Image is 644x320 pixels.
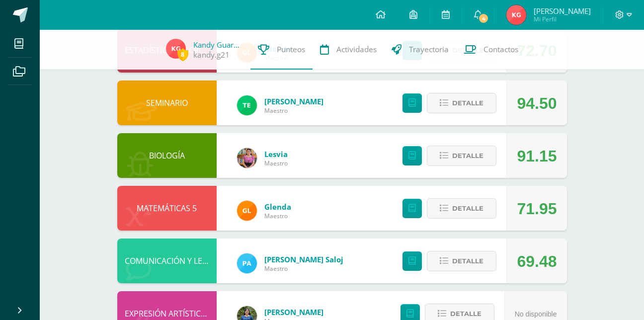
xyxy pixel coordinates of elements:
[452,199,483,218] span: Detalle
[177,48,188,61] span: 8
[264,212,291,220] span: Maestro
[517,81,557,126] div: 94.50
[264,159,288,167] span: Maestro
[517,186,557,231] div: 71.95
[237,253,257,273] img: 4d02e55cc8043f0aab29493a7075c5f8.png
[452,94,483,112] span: Detalle
[237,201,257,221] img: 7115e4ef1502d82e30f2a52f7cb22b3f.png
[166,39,186,59] img: 007a7e1cf9a8fe462f1ec32384fd10df.png
[534,6,591,16] span: [PERSON_NAME]
[250,30,313,70] a: Punteos
[264,96,323,106] a: [PERSON_NAME]
[117,186,217,231] div: MATEMÁTICAS 5
[237,95,257,115] img: 43d3dab8d13cc64d9a3940a0882a4dc3.png
[427,146,496,166] button: Detalle
[117,133,217,178] div: BIOLOGÍA
[456,30,526,70] a: Contactos
[117,80,217,125] div: SEMINARIO
[478,13,489,24] span: 4
[517,239,557,284] div: 69.48
[452,252,483,270] span: Detalle
[264,307,323,317] a: [PERSON_NAME]
[515,310,557,318] span: No disponible
[264,149,288,159] a: Lesvia
[264,254,343,264] a: [PERSON_NAME] Saloj
[427,251,496,271] button: Detalle
[517,134,557,178] div: 91.15
[264,202,291,212] a: Glenda
[117,239,217,283] div: COMUNICACIÓN Y LENGUAJE L3 (INGLÉS)
[264,106,323,115] span: Maestro
[336,44,377,55] span: Actividades
[506,5,526,25] img: 007a7e1cf9a8fe462f1ec32384fd10df.png
[193,40,243,50] a: Kandy Guarquex
[277,44,305,55] span: Punteos
[427,198,496,219] button: Detalle
[237,148,257,168] img: e8319d1de0642b858999b202df7e829e.png
[483,44,518,55] span: Contactos
[193,50,230,60] a: kandy.g21
[452,147,483,165] span: Detalle
[384,30,456,70] a: Trayectoria
[264,264,343,273] span: Maestro
[534,15,591,23] span: Mi Perfil
[427,93,496,113] button: Detalle
[409,44,449,55] span: Trayectoria
[313,30,384,70] a: Actividades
